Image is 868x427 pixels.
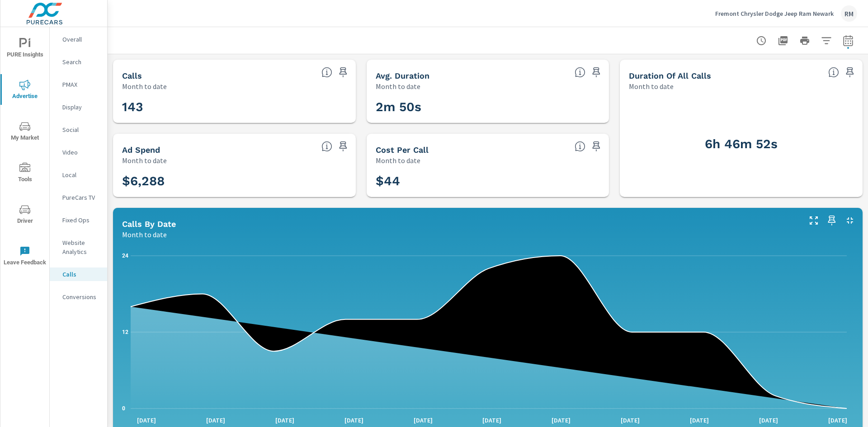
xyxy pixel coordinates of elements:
[476,416,508,425] p: [DATE]
[50,213,107,227] div: Fixed Ops
[50,191,107,204] div: PureCars TV
[376,99,600,115] h3: 2m 50s
[50,168,107,182] div: Local
[575,67,585,78] span: Average Duration of each call.
[715,9,834,18] p: Fremont Chrysler Dodge Jeep Ram Newark
[629,71,711,80] h5: Duration of all Calls
[62,170,100,179] p: Local
[50,267,107,281] div: Calls
[3,80,47,102] span: Advertise
[336,65,350,80] span: Save this to your personalized report
[629,81,674,92] p: Month to date
[122,71,142,80] h5: Calls
[122,99,347,115] h3: 143
[807,213,821,228] button: Make Fullscreen
[269,416,301,425] p: [DATE]
[50,55,107,69] div: Search
[0,27,49,277] div: nav menu
[376,81,420,92] p: Month to date
[321,67,332,78] span: Total number of calls.
[545,416,577,425] p: [DATE]
[122,155,167,166] p: Month to date
[376,174,600,189] h3: $44
[131,416,162,425] p: [DATE]
[62,148,100,157] p: Video
[828,67,839,78] span: The Total Duration of all calls.
[62,238,100,256] p: Website Analytics
[753,416,784,425] p: [DATE]
[122,174,347,189] h3: $6,288
[841,5,857,22] div: RM
[62,270,100,279] p: Calls
[774,32,792,50] button: "Export Report to PDF"
[321,141,332,152] span: Sum of PureCars Ad Spend.
[50,145,107,159] div: Video
[3,38,47,60] span: PURE Insights
[122,229,167,240] p: Month to date
[376,71,429,80] h5: Avg. Duration
[62,35,100,44] p: Overall
[843,213,857,228] button: Minimize Widget
[62,216,100,225] p: Fixed Ops
[3,246,47,268] span: Leave Feedback
[575,141,585,152] span: PureCars Ad Spend/Calls.
[50,236,107,258] div: Website Analytics
[122,329,128,335] text: 12
[50,290,107,304] div: Conversions
[376,145,429,155] h5: Cost Per Call
[336,139,350,154] span: Save this to your personalized report
[825,213,839,228] span: Save this to your personalized report
[62,103,100,112] p: Display
[376,155,420,166] p: Month to date
[200,416,231,425] p: [DATE]
[614,416,646,425] p: [DATE]
[684,416,715,425] p: [DATE]
[817,32,835,50] button: Apply Filters
[50,100,107,114] div: Display
[62,125,100,134] p: Social
[796,32,814,50] button: Print Report
[3,204,47,226] span: Driver
[50,33,107,46] div: Overall
[122,81,167,92] p: Month to date
[62,292,100,301] p: Conversions
[3,121,47,143] span: My Market
[50,78,107,91] div: PMAX
[122,145,160,155] h5: Ad Spend
[50,123,107,136] div: Social
[839,32,857,50] button: Select Date Range
[62,57,100,66] p: Search
[62,193,100,202] p: PureCars TV
[843,65,857,80] span: Save this to your personalized report
[407,416,439,425] p: [DATE]
[122,253,128,259] text: 24
[629,136,854,152] h3: 6h 46m 52s
[589,65,604,80] span: Save this to your personalized report
[338,416,370,425] p: [DATE]
[3,163,47,185] span: Tools
[122,405,125,412] text: 0
[822,416,854,425] p: [DATE]
[589,139,604,154] span: Save this to your personalized report
[62,80,100,89] p: PMAX
[122,219,176,229] h5: Calls By Date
